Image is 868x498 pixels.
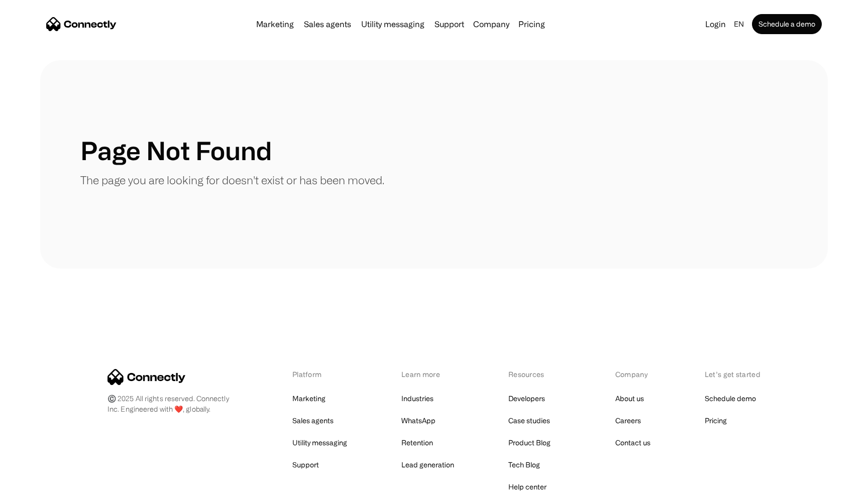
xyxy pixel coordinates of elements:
div: Company [473,17,509,31]
div: Company [470,17,512,31]
a: Careers [615,414,641,428]
div: en [730,17,750,31]
a: Sales agents [292,414,334,428]
aside: Language selected: English [10,479,60,494]
a: Utility messaging [292,436,347,450]
a: Case studies [508,414,550,428]
a: About us [615,392,644,406]
a: Pricing [514,20,549,28]
a: Login [701,17,730,31]
div: Company [615,369,650,380]
a: Schedule a demo [752,14,822,34]
a: Tech Blog [508,458,540,472]
div: Learn more [401,369,454,380]
a: Industries [401,392,433,406]
a: Sales agents [300,20,355,28]
a: Utility messaging [357,20,428,28]
a: Schedule demo [705,392,756,406]
div: Platform [292,369,347,380]
a: Help center [508,480,547,494]
a: Pricing [705,414,727,428]
a: Marketing [292,392,325,406]
p: The page you are looking for doesn't exist or has been moved. [80,172,384,188]
div: Resources [508,369,561,380]
a: Lead generation [401,458,454,472]
div: en [734,17,744,31]
div: Let’s get started [705,369,761,380]
a: Retention [401,436,433,450]
h1: Page Not Found [80,136,272,166]
a: Product Blog [508,436,551,450]
a: Developers [508,392,545,406]
a: Support [292,458,319,472]
a: Support [430,20,468,28]
ul: Language list [20,480,60,494]
a: WhatsApp [401,414,436,428]
a: home [46,17,117,32]
a: Contact us [615,436,650,450]
a: Marketing [252,20,298,28]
